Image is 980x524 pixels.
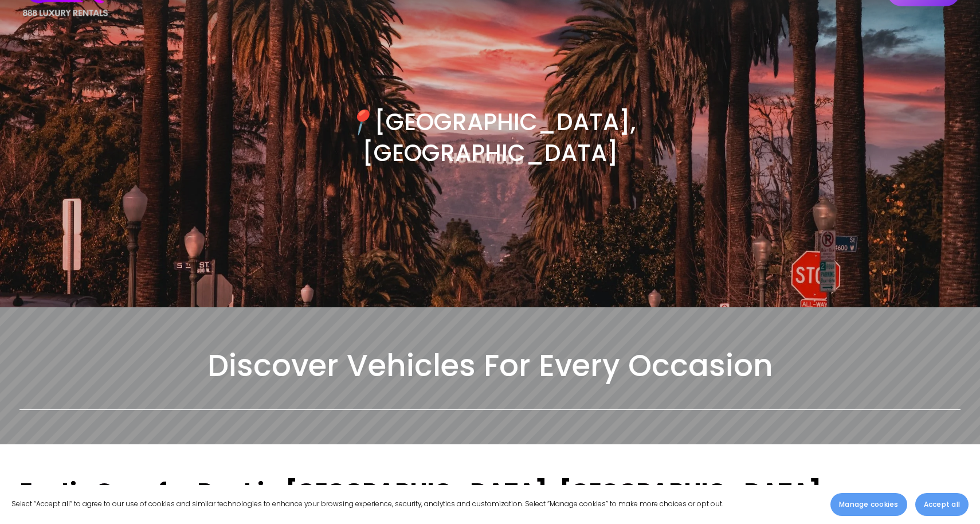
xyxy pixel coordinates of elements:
button: Accept all [915,493,969,516]
span: Accept all [924,499,960,510]
strong: Exotic Cars for Rent in [GEOGRAPHIC_DATA], [GEOGRAPHIC_DATA] [19,475,821,508]
em: 📍 [345,105,374,138]
h2: Discover Vehicles For Every Occasion [19,346,961,386]
p: Select “Accept all” to agree to our use of cookies and similar technologies to enhance your brows... [11,498,723,510]
span: Manage cookies [839,499,898,510]
button: Manage cookies [830,493,907,516]
h3: [GEOGRAPHIC_DATA], [GEOGRAPHIC_DATA] [255,107,726,169]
